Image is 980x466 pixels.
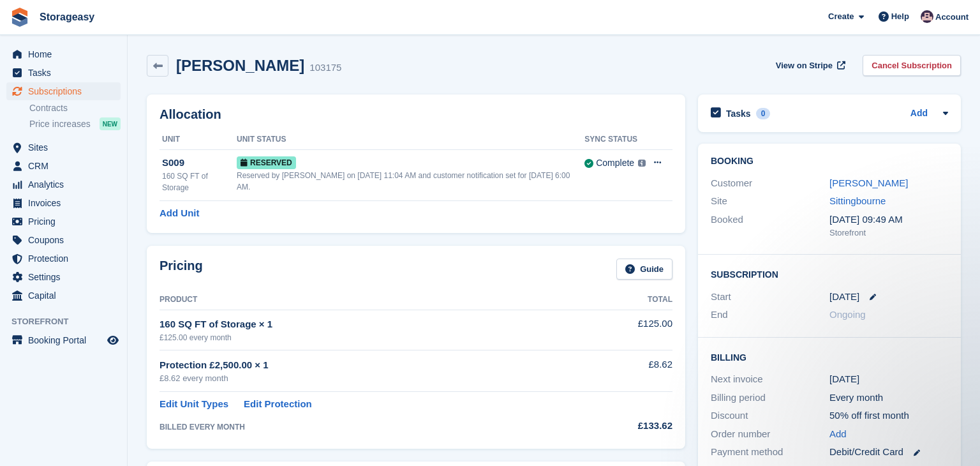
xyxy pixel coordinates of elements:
[160,130,237,150] th: Unit
[160,397,228,412] a: Edit Unit Types
[309,61,341,75] div: 103175
[711,290,829,304] div: Start
[100,117,121,130] div: NEW
[11,315,127,328] span: Storefront
[160,372,577,385] div: £8.62 every month
[828,10,854,23] span: Create
[829,213,948,227] div: [DATE] 09:49 AM
[6,176,121,193] a: menu
[6,64,121,82] a: menu
[577,290,672,310] th: Total
[28,64,105,82] span: Tasks
[711,308,829,322] div: End
[28,250,105,267] span: Protection
[577,310,672,350] td: £125.00
[28,268,105,286] span: Settings
[711,267,948,280] h2: Subscription
[28,82,105,100] span: Subscriptions
[160,317,577,332] div: 160 SQ FT of Storage × 1
[6,287,121,304] a: menu
[771,55,848,76] a: View on Stripe
[910,107,928,121] a: Add
[244,397,312,412] a: Edit Protection
[616,259,672,280] a: Guide
[863,55,961,76] a: Cancel Subscription
[6,331,121,349] a: menu
[29,117,121,131] a: Price increases NEW
[6,139,121,156] a: menu
[711,372,829,387] div: Next invoice
[160,332,577,343] div: £125.00 every month
[921,10,933,23] img: James Stewart
[160,421,577,433] div: BILLED EVERY MONTH
[711,409,829,423] div: Discount
[28,331,105,349] span: Booking Portal
[829,227,948,239] div: Storefront
[176,57,304,74] h2: [PERSON_NAME]
[237,170,584,193] div: Reserved by [PERSON_NAME] on [DATE] 11:04 AM and customer notification set for [DATE] 6:00 AM.
[829,309,866,320] span: Ongoing
[6,82,121,100] a: menu
[577,419,672,433] div: £133.62
[6,231,121,249] a: menu
[160,259,203,280] h2: Pricing
[160,290,577,310] th: Product
[10,8,29,27] img: stora-icon-8386f47178a22dfd0bd8f6a31ec36ba5ce8667c1dd55bd0f319d3a0aa187defe.svg
[28,139,105,156] span: Sites
[160,107,672,122] h2: Allocation
[711,391,829,405] div: Billing period
[891,10,909,23] span: Help
[28,194,105,212] span: Invoices
[28,157,105,175] span: CRM
[6,213,121,230] a: menu
[829,177,908,188] a: [PERSON_NAME]
[638,160,646,167] img: icon-info-grey-7440780725fd019a000dd9b08b2336e03edf1995a4989e88bcd33f0948082b44.svg
[6,268,121,286] a: menu
[6,45,121,63] a: menu
[6,194,121,212] a: menu
[596,156,634,170] div: Complete
[162,156,237,170] div: S009
[829,290,859,304] time: 2025-08-24 00:00:00 UTC
[34,6,100,27] a: Storageasy
[711,176,829,191] div: Customer
[829,195,886,206] a: Sittingbourne
[28,45,105,63] span: Home
[711,445,829,460] div: Payment method
[776,59,833,72] span: View on Stripe
[577,350,672,392] td: £8.62
[237,130,584,150] th: Unit Status
[6,250,121,267] a: menu
[584,130,646,150] th: Sync Status
[160,206,199,221] a: Add Unit
[711,194,829,209] div: Site
[105,333,121,348] a: Preview store
[756,108,771,119] div: 0
[711,350,948,363] h2: Billing
[160,358,577,373] div: Protection £2,500.00 × 1
[711,156,948,167] h2: Booking
[28,287,105,304] span: Capital
[28,213,105,230] span: Pricing
[726,108,751,119] h2: Tasks
[28,231,105,249] span: Coupons
[237,156,296,169] span: Reserved
[935,11,969,24] span: Account
[711,213,829,239] div: Booked
[162,170,237,193] div: 160 SQ FT of Storage
[6,157,121,175] a: menu
[29,118,91,130] span: Price increases
[28,176,105,193] span: Analytics
[711,427,829,442] div: Order number
[29,102,121,114] a: Contracts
